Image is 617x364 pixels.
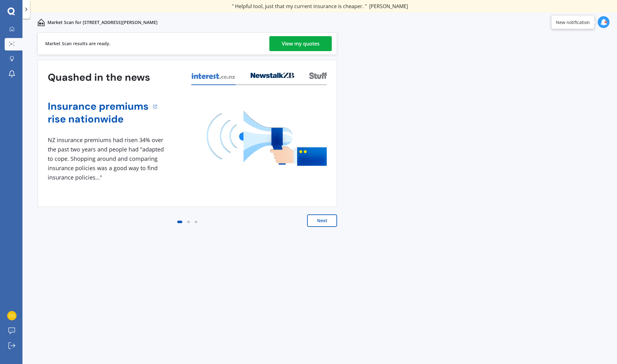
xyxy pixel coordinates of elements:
[7,311,17,320] img: 0c46f5c8987144b5e56ebf3fdfae319e
[556,19,590,25] div: New notification
[48,71,150,84] h3: Quashed in the news
[282,36,320,51] div: View my quotes
[37,19,45,26] img: home-and-contents.b802091223b8502ef2dd.svg
[207,111,327,166] img: media image
[269,36,332,51] a: View my quotes
[47,19,158,26] p: Market Scan for [STREET_ADDRESS][PERSON_NAME]
[45,33,110,55] div: Market Scan results are ready.
[48,113,149,126] a: rise nationwide
[307,214,337,227] button: Next
[48,100,149,113] a: Insurance premiums
[48,136,166,182] div: NZ insurance premiums had risen 34% over the past two years and people had "adapted to cope. Shop...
